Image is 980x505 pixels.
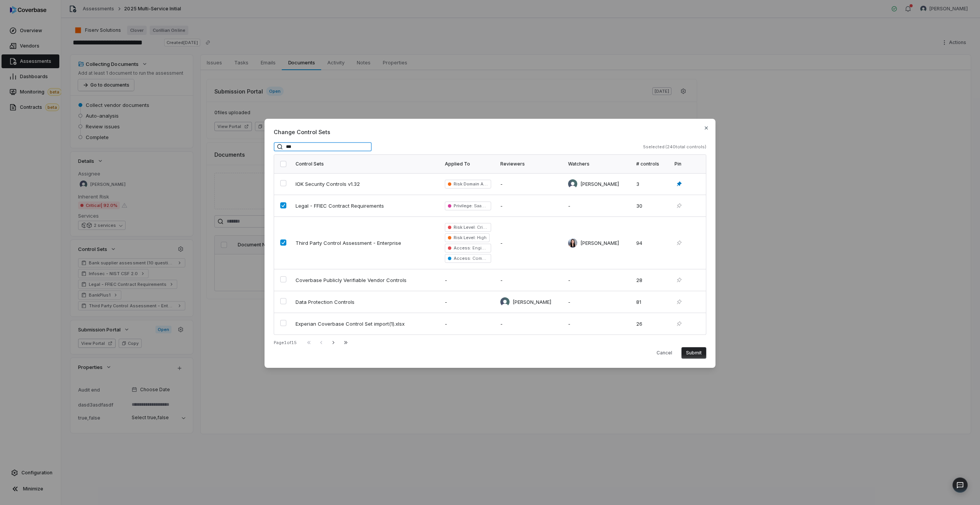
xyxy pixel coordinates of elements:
img: Zi Chong Kao avatar [568,179,577,189]
span: - [500,321,503,327]
td: 26 [632,313,670,335]
button: Cancel [652,347,677,359]
div: Watchers [568,161,627,167]
span: Change Control Sets [274,128,706,136]
div: # controls [636,161,665,167]
span: Compliance [471,256,497,261]
span: IOK Security Controls v1.32 [296,180,418,187]
img: Anna Chen avatar [568,238,577,248]
div: Reviewers [500,161,559,167]
span: 5 selected [643,144,665,150]
span: [PERSON_NAME] [580,180,619,188]
div: Applied To [445,161,491,167]
span: Critical [476,225,492,230]
button: Submit [681,347,706,359]
span: - [500,240,503,246]
span: - [568,203,570,209]
span: [PERSON_NAME] [580,239,619,247]
span: SaaS access [473,203,501,208]
div: Page 1 of 15 [274,340,297,346]
span: - [445,277,447,283]
span: Data Protection Controls [296,298,418,305]
span: Coverbase Publicly Verifiable Vendor Controls [296,277,418,284]
span: Access : [454,245,471,251]
span: Legal - FFIEC Contract Requirements [296,202,418,209]
span: Access : [454,256,471,261]
span: - [568,321,570,327]
span: Risk Level : [454,225,476,230]
span: - [568,277,570,283]
span: [PERSON_NAME] [513,298,551,306]
div: Pin [675,161,700,167]
span: - [445,321,447,327]
td: 94 [632,217,670,269]
td: 3 [632,173,670,195]
td: 30 [632,195,670,217]
span: Risk Domain Applicable : [454,181,505,187]
td: 81 [632,291,670,313]
span: Risk Level : [454,235,476,240]
div: Control Sets [296,161,436,167]
span: Privilege : [454,203,473,208]
td: 28 [632,269,670,291]
span: High [476,235,487,240]
span: Engineering [471,245,498,251]
span: - [445,299,447,305]
span: Third Party Control Assessment - Enterprise [296,239,418,246]
span: - [568,299,570,305]
span: - [500,277,503,283]
span: ( 240 total controls) [665,144,706,150]
span: Experian Coverbase Control Set import(1).xlsx [296,320,418,327]
img: Danny Higdon avatar [500,297,510,307]
span: - [500,181,503,187]
span: - [500,203,503,209]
